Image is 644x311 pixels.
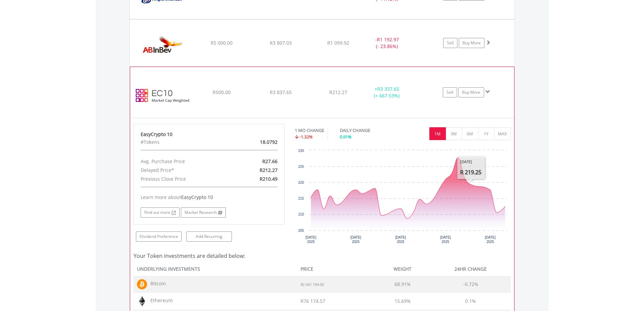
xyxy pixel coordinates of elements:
[298,149,304,153] text: 230
[134,263,297,276] th: UNDERLYING INVESTMENTS
[298,213,304,216] text: 210
[181,207,226,218] a: Market Research
[377,86,399,92] span: R3 337.65
[301,282,324,287] span: R2 041 194.00
[462,127,478,140] button: 6M
[298,165,304,169] text: 225
[446,127,462,140] button: 3M
[295,147,510,248] svg: Interactive chart
[297,263,375,276] th: PRICE
[440,236,451,244] text: [DATE] 2025
[260,167,278,173] span: R212.27
[301,298,325,304] span: R76 174.57
[137,279,147,289] img: TOKEN.BTC.png
[234,138,283,147] div: 18.0792
[298,181,304,184] text: 220
[133,28,191,65] img: EQU.ZA.ANH.png
[147,280,166,287] span: Bitcoin
[374,263,431,276] th: WEIGHT
[136,157,234,166] div: Avg. Purchase Price
[134,75,192,116] img: EC10.EC.EC10.png
[295,127,324,134] div: 1 MO CHANGE
[329,89,347,95] span: R212.27
[459,38,484,48] a: Buy More
[351,236,361,244] text: [DATE] 2025
[300,134,313,140] span: -1.32%
[134,252,511,260] h4: Your Token investments are detailed below:
[431,276,510,293] td: -0.72%
[270,89,292,95] span: R3 837.65
[458,87,484,97] a: Buy More
[362,36,413,50] div: - (- 23.86%)
[270,40,292,46] span: R3 807.03
[374,276,431,293] td: 68.91%
[306,236,316,244] text: [DATE] 2025
[395,236,406,244] text: [DATE] 2025
[141,194,278,201] div: Learn more about
[340,127,394,134] div: DAILY CHANGE
[377,36,399,43] span: R1 192.97
[181,194,213,200] span: EasyCrypto 10
[141,207,180,218] a: Find out more
[136,231,182,242] a: Dividend Preference
[136,175,234,183] div: Previous Close Price
[361,86,412,99] div: + (+ 667.53%)
[213,89,231,95] span: R500.00
[494,127,511,140] button: MAX
[485,236,496,244] text: [DATE] 2025
[147,297,173,304] span: Ethereum
[295,147,511,248] div: Chart. Highcharts interactive chart.
[374,293,431,310] td: 15.69%
[262,158,278,164] span: R27.66
[429,127,446,140] button: 1M
[136,166,234,175] div: Delayed Price*
[141,131,278,138] div: EasyCrypto 10
[443,87,457,97] a: Sell
[260,176,278,182] span: R210.49
[298,197,304,200] text: 215
[137,296,147,306] img: TOKEN.ETH.png
[431,293,510,310] td: 0.1%
[443,38,457,48] a: Sell
[186,231,232,242] a: Add Recurring
[136,138,234,147] div: #Tokens
[431,263,510,276] th: 24HR CHANGE
[298,229,304,232] text: 205
[211,40,233,46] span: R5 000.00
[327,40,349,46] span: R1 099.92
[478,127,495,140] button: 1Y
[340,134,352,140] span: 0.91%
